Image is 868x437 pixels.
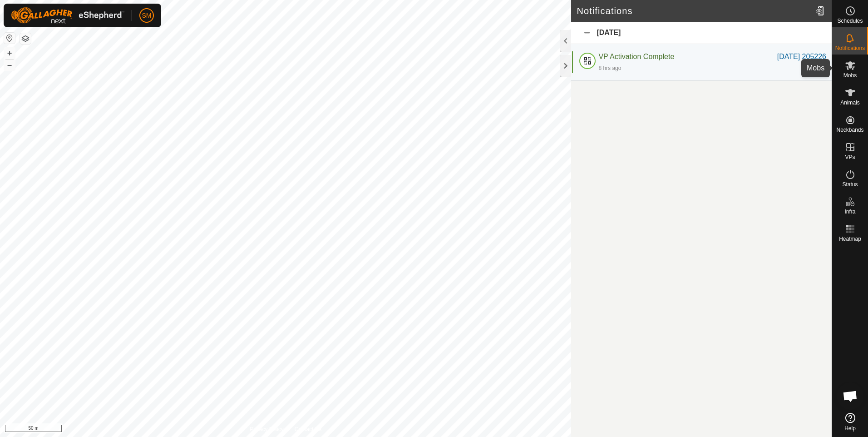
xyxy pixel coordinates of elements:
[839,236,861,242] span: Heatmap
[20,33,31,44] button: Map Layers
[836,127,863,133] span: Neckbands
[840,100,860,105] span: Animals
[571,22,832,44] div: [DATE]
[837,18,863,24] span: Schedules
[142,11,152,20] span: SM
[837,382,864,410] div: Open chat
[4,60,15,70] button: –
[843,73,857,78] span: Mobs
[295,425,321,433] a: Contact Us
[844,426,856,431] span: Help
[4,33,15,44] button: Reset Map
[844,209,855,214] span: Infra
[250,425,284,433] a: Privacy Policy
[777,51,826,62] div: [DATE] 205226
[842,182,858,187] span: Status
[577,5,812,16] h2: Notifications
[598,53,674,60] span: VP Activation Complete
[598,64,621,72] div: 8 hrs ago
[4,48,15,59] button: +
[832,409,868,435] a: Help
[835,45,865,51] span: Notifications
[11,7,124,24] img: Gallagher Logo
[845,154,855,160] span: VPs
